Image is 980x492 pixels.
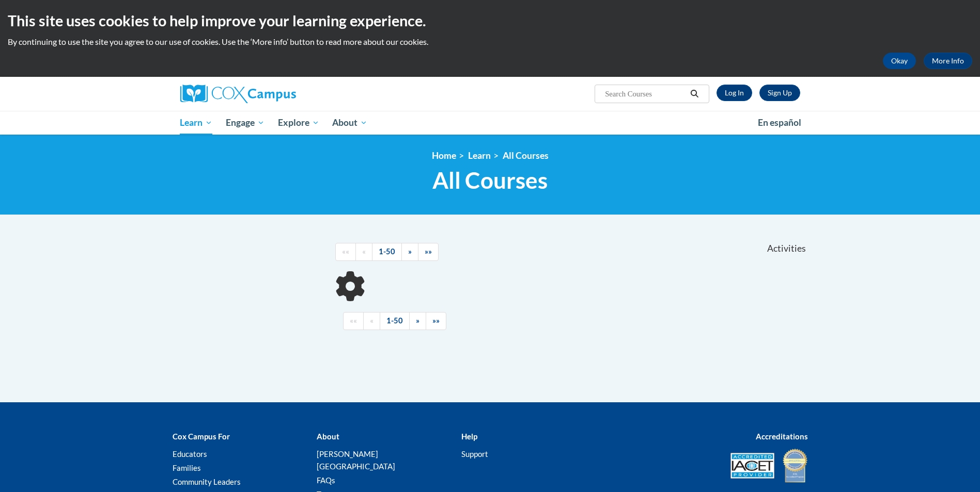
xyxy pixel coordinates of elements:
[317,475,335,485] a: FAQs
[174,111,220,135] a: Learn
[332,117,367,129] span: About
[342,247,349,256] span: ««
[416,316,419,325] span: »
[461,432,477,441] b: Help
[924,53,972,69] a: More Info
[317,449,395,471] a: [PERSON_NAME][GEOGRAPHIC_DATA]
[219,111,271,135] a: Engage
[226,117,265,129] span: Engage
[362,247,366,256] span: «
[409,312,426,330] a: Next
[432,150,456,161] a: Home
[380,312,410,330] a: 1-50
[8,36,972,47] p: By continuing to use the site you agree to our use of cookies. Use the ‘More info’ button to read...
[756,432,808,441] b: Accreditations
[8,10,972,31] h2: This site uses cookies to help improve your learning experience.
[730,453,774,479] img: Accredited IACET® Provider
[758,117,801,128] span: En español
[278,117,319,129] span: Explore
[370,316,374,325] span: «
[271,111,326,135] a: Explore
[883,53,916,69] button: Okay
[180,117,212,129] span: Learn
[432,316,440,325] span: »»
[687,88,702,100] button: Search
[180,85,296,103] img: Cox Campus
[165,111,816,135] div: Main menu
[418,243,439,261] a: End
[173,463,201,472] a: Families
[468,150,491,161] a: Learn
[604,88,687,100] input: Search Courses
[425,247,432,256] span: »»
[372,243,402,261] a: 1-50
[173,477,241,486] a: Community Leaders
[759,85,800,101] a: Register
[432,167,548,194] span: All Courses
[426,312,446,330] a: End
[317,432,339,441] b: About
[363,312,380,330] a: Previous
[461,449,488,458] a: Support
[335,243,356,261] a: Begining
[767,243,806,254] span: Activities
[325,111,374,135] a: About
[782,448,808,484] img: IDA® Accredited
[751,112,808,134] a: En español
[180,85,377,103] a: Cox Campus
[173,449,207,458] a: Educators
[401,243,418,261] a: Next
[355,243,372,261] a: Previous
[173,432,230,441] b: Cox Campus For
[343,312,364,330] a: Begining
[350,316,357,325] span: ««
[408,247,412,256] span: »
[503,150,549,161] a: All Courses
[717,85,752,101] a: Log In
